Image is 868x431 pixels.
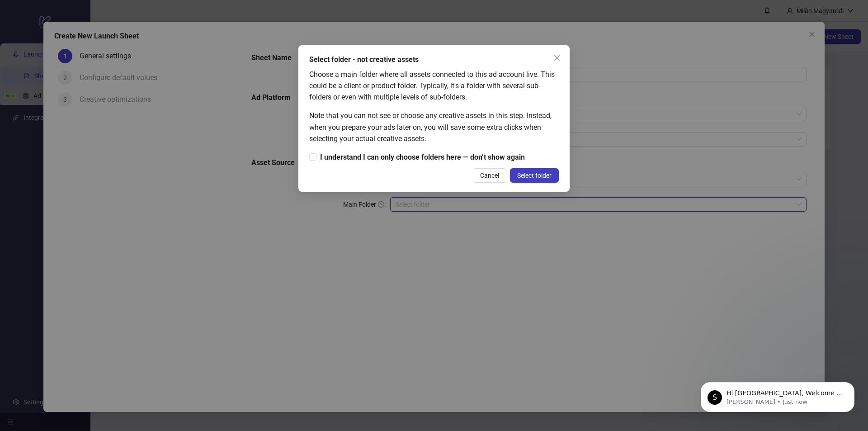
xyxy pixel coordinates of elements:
div: Choose a main folder where all assets connected to this ad account live. This could be a client o... [309,69,559,103]
button: Close [550,51,564,65]
p: Message from Simon, sent Just now [39,35,156,43]
button: Cancel [473,168,506,183]
span: Cancel [480,172,499,179]
div: Select folder - not creative assets [309,54,559,65]
div: Note that you can not see or choose any creative assets in this step. Instead, when you prepare y... [309,110,559,144]
span: Select folder [517,172,552,179]
span: close [553,54,561,62]
span: I understand I can only choose folders here — don’t show again [316,152,528,163]
span: Hi [GEOGRAPHIC_DATA], Welcome to [DOMAIN_NAME]! 🎉 You’re all set to start launching ads effortles... [39,26,156,213]
iframe: Intercom notifications message [687,363,868,426]
button: Select folder [510,168,559,183]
